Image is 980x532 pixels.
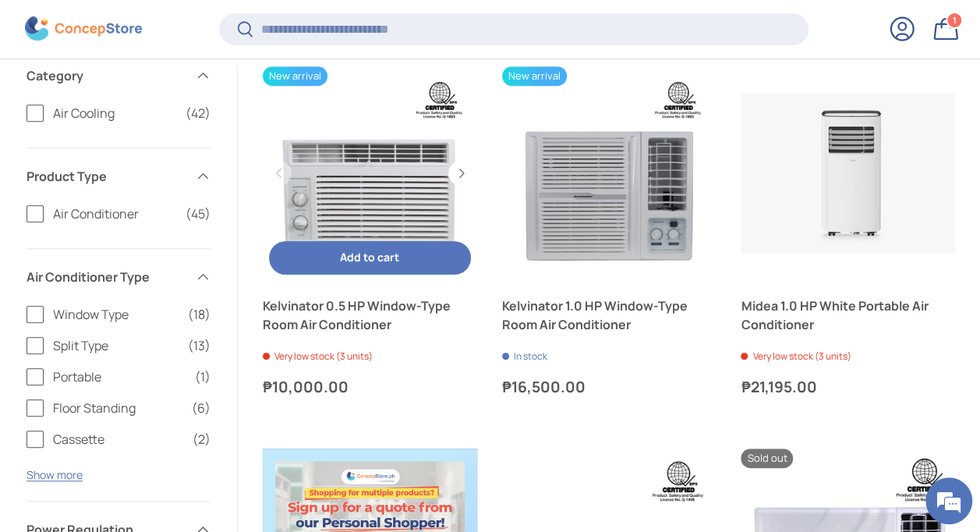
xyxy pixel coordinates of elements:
span: Portable [53,367,186,386]
span: Air Cooling [53,104,176,122]
summary: Category [27,48,211,104]
span: (13) [188,336,211,355]
button: Add to cart [269,241,471,275]
span: Cassette [53,430,183,449]
span: (2) [193,430,211,449]
textarea: Type your message and hit 'Enter' [8,361,297,416]
span: New arrival [263,66,327,86]
span: We're online! [90,164,215,321]
div: Chat with us now [81,87,262,108]
span: Floor Standing [53,399,182,417]
span: Window Type [53,305,179,324]
span: (6) [192,399,211,417]
a: Kelvinator 1.0 HP Window-Type Room Air Conditioner [502,296,716,334]
summary: Product Type [27,148,211,204]
a: Kelvinator 0.5 HP Window-Type Room Air Conditioner [263,296,477,334]
span: Add to cart [340,250,399,264]
span: Sold out [741,449,793,468]
span: Air Conditioner [53,204,176,223]
a: Kelvinator 0.5 HP Window-Type Room Air Conditioner [263,66,477,281]
span: Product Type [27,167,186,186]
span: (1) [195,367,211,386]
span: New arrival [502,66,567,86]
a: Midea 1.0 HP White Portable Air Conditioner [741,296,955,334]
span: Category [27,66,186,85]
button: Show more [27,467,83,482]
span: (42) [186,104,211,122]
div: Minimize live chat window [256,8,293,45]
summary: Air Conditioner Type [27,249,211,305]
span: Split Type [53,336,179,355]
span: (45) [186,204,211,223]
span: (18) [188,305,211,324]
a: Midea 1.0 HP White Portable Air Conditioner [741,66,955,281]
a: Kelvinator 1.0 HP Window-Type Room Air Conditioner [502,66,716,281]
span: 1 [953,15,957,27]
span: Air Conditioner Type [27,268,186,286]
img: ConcepStore [25,17,142,41]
